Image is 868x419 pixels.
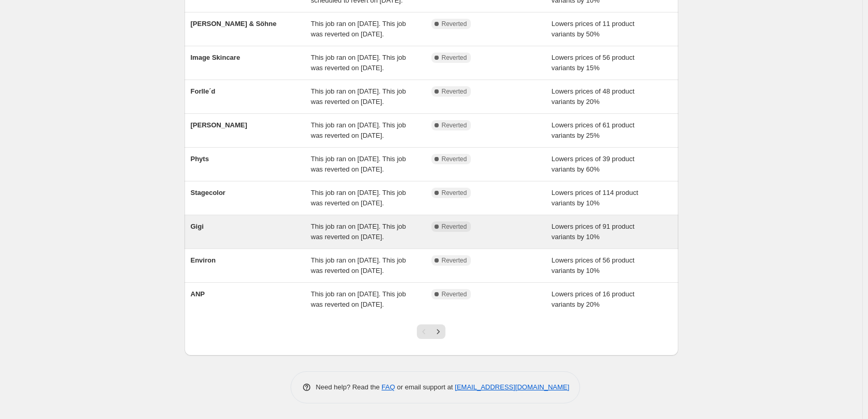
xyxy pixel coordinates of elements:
span: Lowers prices of 61 product variants by 25% [551,121,635,139]
span: This job ran on [DATE]. This job was reverted on [DATE]. [311,256,406,274]
span: This job ran on [DATE]. This job was reverted on [DATE]. [311,155,406,173]
span: Reverted [442,121,467,129]
span: Reverted [442,290,467,298]
span: Lowers prices of 39 product variants by 60% [551,155,635,173]
span: Reverted [442,20,467,28]
span: [PERSON_NAME] & Söhne [191,20,277,28]
span: Stagecolor [191,189,226,197]
span: ANP [191,290,205,298]
span: Reverted [442,155,467,163]
span: Lowers prices of 56 product variants by 10% [551,256,635,274]
span: This job ran on [DATE]. This job was reverted on [DATE]. [311,189,406,207]
span: [PERSON_NAME] [191,121,247,129]
span: Need help? Read the [316,383,382,391]
span: This job ran on [DATE]. This job was reverted on [DATE]. [311,54,406,72]
span: Reverted [442,87,467,96]
a: FAQ [382,383,395,391]
button: Next [431,324,445,339]
span: Lowers prices of 114 product variants by 10% [551,189,638,207]
span: This job ran on [DATE]. This job was reverted on [DATE]. [311,87,406,106]
span: Reverted [442,222,467,231]
span: This job ran on [DATE]. This job was reverted on [DATE]. [311,222,406,241]
span: Lowers prices of 11 product variants by 50% [551,20,635,38]
span: Reverted [442,189,467,197]
span: This job ran on [DATE]. This job was reverted on [DATE]. [311,20,406,38]
span: Reverted [442,54,467,62]
span: Image Skincare [191,54,240,61]
span: Phyts [191,155,209,163]
span: Lowers prices of 91 product variants by 10% [551,222,635,241]
a: [EMAIL_ADDRESS][DOMAIN_NAME] [455,383,569,391]
nav: Pagination [417,324,445,339]
span: This job ran on [DATE]. This job was reverted on [DATE]. [311,121,406,139]
span: Environ [191,256,216,264]
span: Forlle´d [191,87,216,95]
span: or email support at [395,383,455,391]
span: This job ran on [DATE]. This job was reverted on [DATE]. [311,290,406,308]
span: Reverted [442,256,467,265]
span: Lowers prices of 48 product variants by 20% [551,87,635,106]
span: Lowers prices of 16 product variants by 20% [551,290,635,308]
span: Lowers prices of 56 product variants by 15% [551,54,635,72]
span: Gigi [191,222,204,230]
